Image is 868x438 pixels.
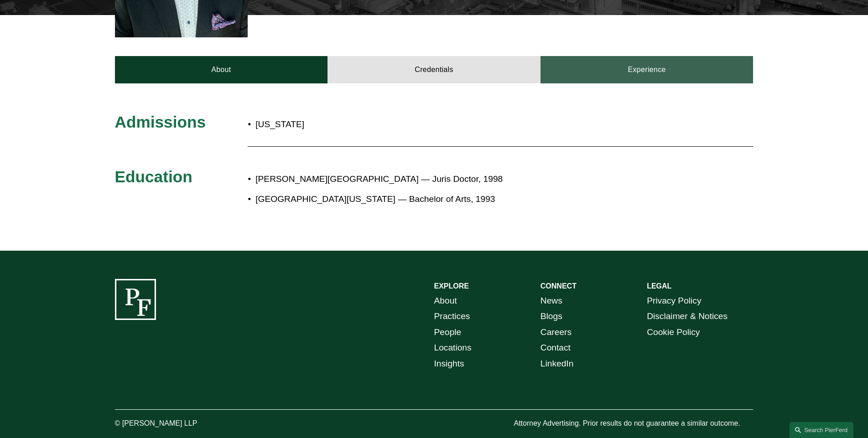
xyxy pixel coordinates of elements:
[790,422,853,438] a: Search this site
[647,293,701,309] a: Privacy Policy
[434,325,462,340] a: People
[115,417,248,430] p: © [PERSON_NAME] LLP
[434,309,470,325] a: Practices
[647,282,671,290] strong: LEGAL
[434,293,457,309] a: About
[327,56,541,83] a: Credentials
[434,340,472,356] a: Locations
[541,282,577,290] strong: CONNECT
[541,325,572,340] a: Careers
[541,340,571,356] a: Contact
[115,113,206,131] span: Admissions
[255,117,487,133] p: [US_STATE]
[541,309,562,325] a: Blogs
[434,356,464,372] a: Insights
[115,168,192,186] span: Education
[255,191,673,207] p: [GEOGRAPHIC_DATA][US_STATE] — Bachelor of Arts, 1993
[541,356,574,372] a: LinkedIn
[115,56,328,83] a: About
[434,282,469,290] strong: EXPLORE
[647,325,700,340] a: Cookie Policy
[255,171,673,187] p: [PERSON_NAME][GEOGRAPHIC_DATA] — Juris Doctor, 1998
[541,56,754,83] a: Experience
[514,417,753,430] p: Attorney Advertising. Prior results do not guarantee a similar outcome.
[647,309,728,325] a: Disclaimer & Notices
[541,293,562,309] a: News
